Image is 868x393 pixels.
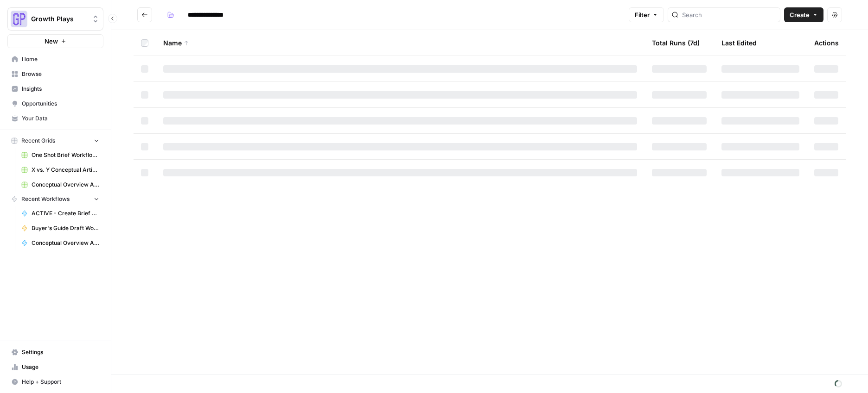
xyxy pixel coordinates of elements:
[32,209,99,218] span: ACTIVE - Create Brief Workflow
[22,348,99,356] span: Settings
[7,7,103,31] button: Workspace: Growth Plays
[22,55,99,63] span: Home
[32,239,99,247] span: Conceptual Overview Article Generator
[17,162,103,177] a: X vs. Y Conceptual Articles
[7,111,103,126] a: Your Data
[7,374,103,389] button: Help + Support
[137,7,152,22] button: Go back
[7,192,103,206] button: Recent Workflows
[7,34,103,48] button: New
[17,206,103,221] a: ACTIVE - Create Brief Workflow
[790,10,810,19] span: Create
[629,7,664,22] button: Filter
[163,30,637,56] div: Name
[652,30,700,56] div: Total Runs (7d)
[17,236,103,250] a: Conceptual Overview Article Generator
[22,114,99,123] span: Your Data
[7,96,103,111] a: Opportunities
[7,52,103,67] a: Home
[21,195,70,203] span: Recent Workflows
[11,11,27,27] img: Growth Plays Logo
[22,70,99,78] span: Browse
[7,81,103,96] a: Insights
[17,177,103,192] a: Conceptual Overview Article Grid
[814,30,839,56] div: Actions
[7,360,103,374] a: Usage
[22,85,99,93] span: Insights
[22,378,99,386] span: Help + Support
[7,345,103,360] a: Settings
[721,30,757,56] div: Last Edited
[21,137,55,145] span: Recent Grids
[31,14,87,24] span: Growth Plays
[7,67,103,81] a: Browse
[635,10,650,19] span: Filter
[32,224,99,232] span: Buyer's Guide Draft Workflow
[45,37,58,46] span: New
[32,151,99,159] span: One Shot Brief Workflow Grid
[17,221,103,236] a: Buyer's Guide Draft Workflow
[22,100,99,108] span: Opportunities
[7,134,103,148] button: Recent Grids
[32,166,99,174] span: X vs. Y Conceptual Articles
[682,10,776,19] input: Search
[32,181,99,189] span: Conceptual Overview Article Grid
[17,148,103,162] a: One Shot Brief Workflow Grid
[784,7,823,22] button: Create
[22,363,99,371] span: Usage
